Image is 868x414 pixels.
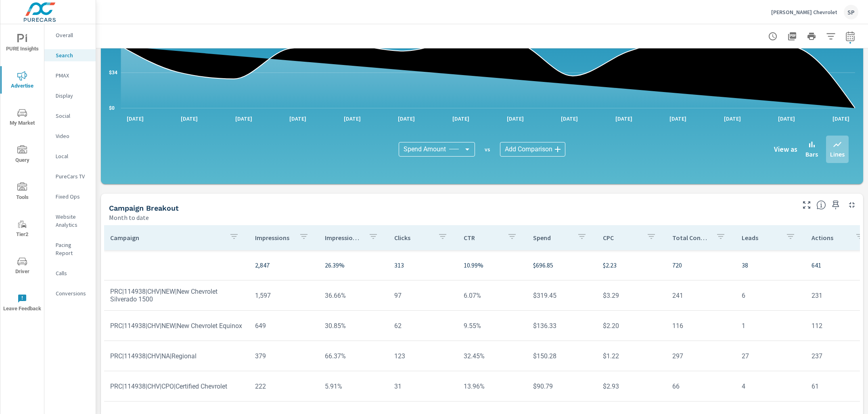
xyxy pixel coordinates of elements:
p: [DATE] [610,115,638,123]
p: 641 [812,260,868,270]
p: 720 [672,260,729,270]
td: 241 [666,285,735,306]
p: Display [56,92,89,100]
span: Tier2 [3,220,42,239]
p: [DATE] [827,115,855,123]
span: This is a summary of Search performance results by campaign. Each column can be sorted. [816,200,826,210]
td: 66 [666,376,735,397]
p: [DATE] [175,115,203,123]
p: Website Analytics [56,213,89,229]
span: Driver [3,257,42,276]
div: Fixed Ops [44,190,96,203]
div: SP [844,5,858,19]
td: 297 [666,346,735,366]
td: 32.45% [457,346,527,366]
div: PureCars TV [44,170,96,182]
div: Search [44,49,96,61]
p: [DATE] [772,115,801,123]
td: PRC|114938|CHV|CPO|Certified Chevrolet [104,376,249,397]
div: Display [44,90,96,102]
td: 4 [735,376,805,397]
text: $34 [109,70,117,75]
span: PURE Insights [3,34,42,54]
h5: Campaign Breakout [109,204,179,212]
p: [DATE] [447,115,475,123]
td: 1 [735,316,805,336]
button: Select Date Range [842,28,858,44]
td: $2.93 [596,376,666,397]
button: Make Fullscreen [800,199,813,211]
td: 379 [249,346,318,366]
td: $319.45 [527,285,596,306]
div: Video [44,130,96,142]
h6: View as [774,145,797,153]
button: Print Report [803,28,820,44]
td: 5.91% [318,376,388,397]
p: Lines [830,149,845,159]
p: PMAX [56,71,89,79]
p: Leads [742,234,779,242]
p: $2.23 [603,260,659,270]
td: 1,597 [249,285,318,306]
td: 9.55% [457,316,527,336]
p: 26.39% [325,260,381,270]
p: Month to date [109,213,149,222]
div: Add Comparison [500,142,565,157]
td: 27 [735,346,805,366]
td: PRC|114938|CHV|NEW|New Chevrolet Silverado 1500 [104,281,249,309]
p: [DATE] [718,115,747,123]
span: Add Comparison [505,145,552,153]
div: nav menu [0,24,44,321]
p: 313 [394,260,451,270]
td: 30.85% [318,316,388,336]
button: Apply Filters [823,28,839,44]
span: My Market [3,108,42,128]
span: Tools [3,182,42,202]
p: [DATE] [284,115,312,123]
p: Bars [805,149,818,159]
p: [PERSON_NAME] Chevrolet [771,8,837,16]
p: CPC [603,234,640,242]
p: Pacing Report [56,241,89,257]
p: Conversions [56,289,89,297]
td: $150.28 [527,346,596,366]
p: Video [56,132,89,140]
div: Pacing Report [44,239,96,259]
p: Total Conversions [672,234,709,242]
p: 2,847 [255,260,312,270]
div: Conversions [44,287,96,299]
div: PMAX [44,69,96,82]
td: PRC|114938|CHV|NA|Regional [104,346,249,366]
p: [DATE] [555,115,584,123]
p: CTR [464,234,501,242]
td: PRC|114938|CHV|NEW|New Chevrolet Equinox [104,316,249,336]
span: Query [3,145,42,165]
div: Spend Amount [399,142,475,157]
p: [DATE] [392,115,420,123]
td: $3.29 [596,285,666,306]
button: "Export Report to PDF" [784,28,800,44]
div: Website Analytics [44,211,96,231]
p: vs [475,146,500,153]
p: Impression Share [325,234,362,242]
div: Social [44,110,96,122]
button: Minimize Widget [845,199,858,211]
div: Calls [44,267,96,279]
td: 116 [666,316,735,336]
td: $1.22 [596,346,666,366]
p: [DATE] [230,115,258,123]
div: Local [44,150,96,162]
p: 38 [742,260,798,270]
p: Search [56,51,89,59]
td: 97 [388,285,457,306]
td: 31 [388,376,457,397]
span: Save this to your personalized report [829,199,842,211]
p: Social [56,112,89,120]
p: [DATE] [501,115,529,123]
td: $136.33 [527,316,596,336]
p: Campaign [110,234,223,242]
p: Actions [812,234,849,242]
p: [DATE] [338,115,366,123]
td: 6 [735,285,805,306]
td: 66.37% [318,346,388,366]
